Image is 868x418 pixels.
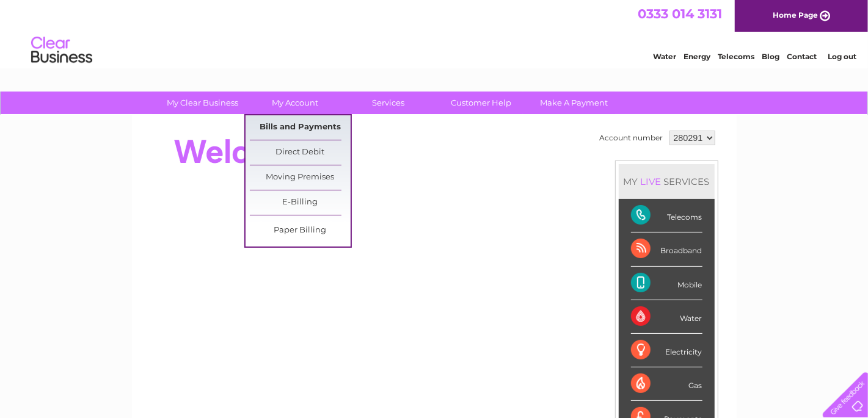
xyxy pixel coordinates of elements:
[684,52,710,61] a: Energy
[762,52,779,61] a: Blog
[250,165,351,190] a: Moving Premises
[31,32,93,69] img: logo.png
[250,140,351,165] a: Direct Debit
[828,52,856,61] a: Log out
[431,92,531,114] a: Customer Help
[250,218,351,243] a: Paper Billing
[638,176,664,187] div: LIVE
[638,6,722,21] a: 0333 014 3131
[245,92,346,114] a: My Account
[787,52,817,61] a: Contact
[152,92,253,114] a: My Clear Business
[250,115,351,140] a: Bills and Payments
[597,128,666,148] td: Account number
[631,367,702,401] div: Gas
[631,334,702,367] div: Electricity
[631,232,702,266] div: Broadband
[631,199,702,232] div: Telecoms
[718,52,754,61] a: Telecoms
[631,300,702,334] div: Water
[250,190,351,215] a: E-Billing
[631,267,702,300] div: Mobile
[146,7,723,59] div: Clear Business is a trading name of Verastar Limited (registered in [GEOGRAPHIC_DATA] No. 3667643...
[653,52,676,61] a: Water
[619,164,715,199] div: MY SERVICES
[338,92,439,114] a: Services
[523,92,624,114] a: Make A Payment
